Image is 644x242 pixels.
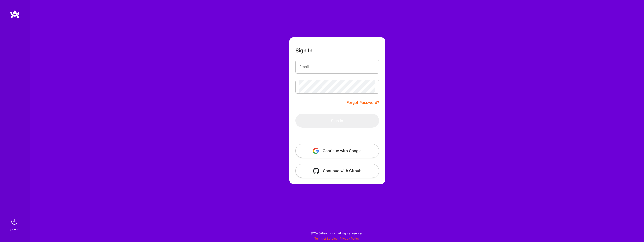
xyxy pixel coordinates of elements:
[10,10,20,19] img: logo
[295,144,379,158] button: Continue with Google
[299,60,375,73] input: Email...
[339,237,360,240] a: Privacy Policy
[10,227,19,232] div: Sign In
[314,237,338,240] a: Terms of Service
[30,227,644,239] div: © 2025 ATeams Inc., All rights reserved.
[314,237,360,240] span: |
[9,217,19,227] img: sign in
[313,168,319,174] img: icon
[295,114,379,128] button: Sign In
[295,164,379,178] button: Continue with Github
[295,47,313,54] h3: Sign In
[313,148,319,154] img: icon
[10,217,19,232] a: sign inSign In
[347,100,379,106] a: Forgot Password?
